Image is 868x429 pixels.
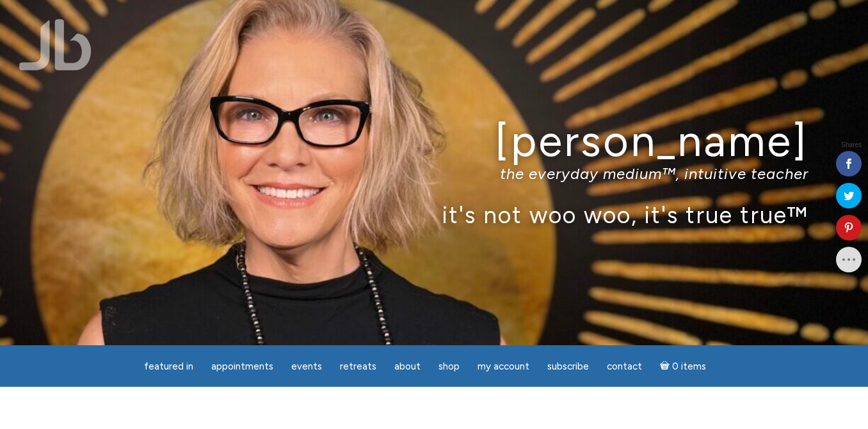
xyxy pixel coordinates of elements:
span: Shares [841,142,862,148]
span: Contact [607,361,642,372]
a: Cart0 items [652,353,714,379]
a: Contact [599,354,650,379]
i: Cart [660,361,672,372]
a: Subscribe [540,354,597,379]
span: 0 items [672,362,706,371]
a: My Account [470,354,537,379]
a: About [387,354,428,379]
img: Jamie Butler. The Everyday Medium [19,19,92,70]
span: About [394,361,421,372]
span: My Account [478,361,529,372]
a: Shop [431,354,467,379]
p: it's not woo woo, it's true true™ [60,201,808,228]
span: Shop [438,361,460,372]
span: featured in [144,361,193,372]
a: Events [284,354,330,379]
a: Retreats [332,354,384,379]
span: Events [291,361,322,372]
a: featured in [136,354,201,379]
h1: [PERSON_NAME] [60,117,808,165]
p: the everyday medium™, intuitive teacher [60,164,808,183]
span: Subscribe [547,361,589,372]
span: Retreats [340,361,376,372]
a: Appointments [204,354,281,379]
span: Appointments [211,361,273,372]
